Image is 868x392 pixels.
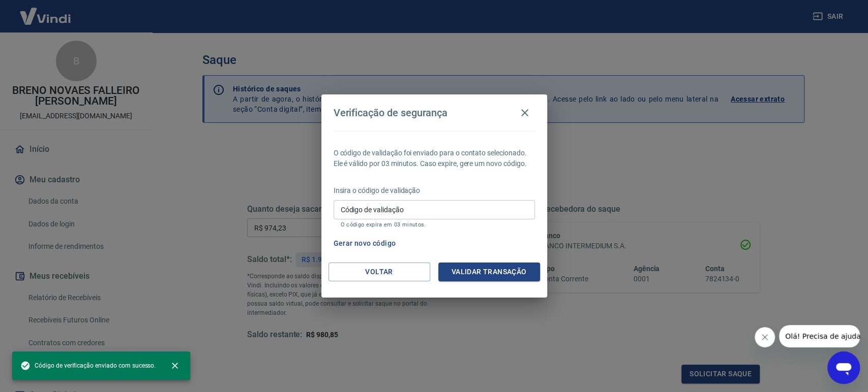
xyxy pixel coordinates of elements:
p: O código de validação foi enviado para o contato selecionado. Ele é válido por 03 minutos. Caso e... [334,148,535,169]
p: O código expira em 03 minutos. [341,221,528,228]
span: Código de verificação enviado com sucesso. [20,361,156,371]
button: Validar transação [438,263,540,281]
iframe: Fechar mensagem [755,327,775,347]
iframe: Botão para abrir a janela de mensagens [827,351,860,384]
button: Voltar [328,263,430,281]
button: close [164,354,186,377]
h4: Verificação de segurança [334,107,448,119]
iframe: Mensagem da empresa [779,325,860,347]
p: Insira o código de validação [334,185,535,196]
span: Olá! Precisa de ajuda? [6,7,85,15]
button: Gerar novo código [330,234,400,253]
